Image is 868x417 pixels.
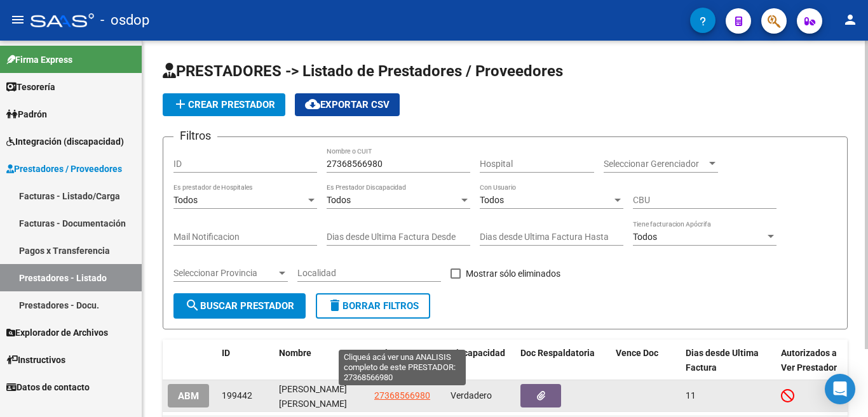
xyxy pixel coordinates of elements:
[6,135,124,149] span: Integración (discapacidad)
[279,382,364,409] div: [PERSON_NAME] [PERSON_NAME]
[168,384,209,407] button: ABM
[686,390,696,400] span: 11
[316,293,430,319] button: Borrar Filtros
[185,298,200,313] mat-icon: search
[466,266,560,281] span: Mostrar sólo eliminados
[173,99,275,110] span: Crear Prestador
[633,232,657,242] span: Todos
[6,353,65,367] span: Instructivos
[451,348,505,358] span: Discapacidad
[6,53,72,67] span: Firma Express
[445,340,515,381] datatable-header-cell: Discapacidad
[374,348,391,358] span: Cuit
[185,300,294,312] span: Buscar Prestador
[173,96,188,112] mat-icon: add
[6,107,47,121] span: Padrón
[776,340,846,381] datatable-header-cell: Autorizados a Ver Prestador
[274,340,369,381] datatable-header-cell: Nombre
[100,6,149,34] span: - osdop
[6,162,122,176] span: Prestadores / Proveedores
[781,348,837,373] span: Autorizados a Ver Prestador
[217,340,274,381] datatable-header-cell: ID
[173,127,217,145] h3: Filtros
[295,93,400,116] button: Exportar CSV
[222,348,230,358] span: ID
[374,390,430,400] span: 27368566980
[173,268,276,279] span: Seleccionar Provincia
[686,348,759,373] span: Dias desde Ultima Factura
[616,348,658,358] span: Vence Doc
[163,62,563,80] span: PRESTADORES -> Listado de Prestadores / Proveedores
[327,300,419,312] span: Borrar Filtros
[279,348,311,358] span: Nombre
[163,93,285,116] button: Crear Prestador
[520,348,595,358] span: Doc Respaldatoria
[173,195,198,205] span: Todos
[305,99,390,110] span: Exportar CSV
[611,340,681,381] datatable-header-cell: Vence Doc
[6,326,108,340] span: Explorador de Archivos
[480,195,504,205] span: Todos
[178,390,199,402] span: ABM
[173,293,306,319] button: Buscar Prestador
[843,12,858,27] mat-icon: person
[6,80,55,94] span: Tesorería
[825,374,855,404] div: Open Intercom Messenger
[681,340,776,381] datatable-header-cell: Dias desde Ultima Factura
[10,12,25,27] mat-icon: menu
[305,96,320,112] mat-icon: cloud_download
[451,390,492,400] span: Verdadero
[222,390,252,400] span: 199442
[6,380,90,394] span: Datos de contacto
[327,298,342,313] mat-icon: delete
[327,195,351,205] span: Todos
[515,340,611,381] datatable-header-cell: Doc Respaldatoria
[604,159,707,169] span: Seleccionar Gerenciador
[369,340,445,381] datatable-header-cell: Cuit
